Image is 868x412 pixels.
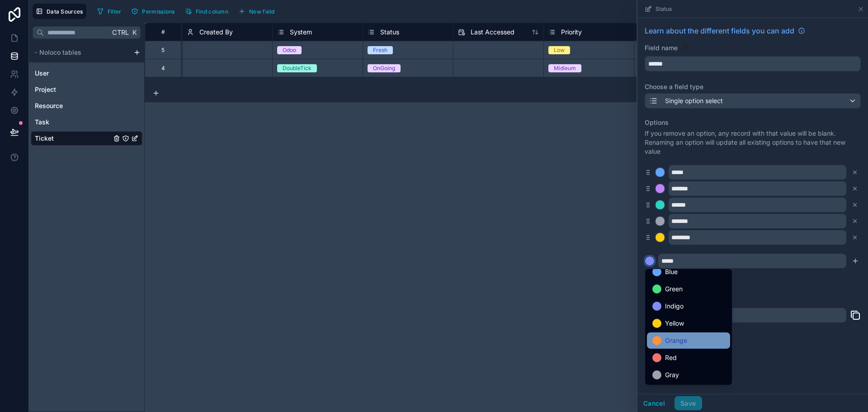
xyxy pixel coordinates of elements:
button: Permissions [128,5,178,18]
div: 5 [161,47,165,54]
span: Status [380,28,399,37]
span: Filter [108,8,122,15]
span: Gray [665,369,679,380]
span: Indigo [665,301,684,312]
div: OnGoing [373,64,395,72]
span: Yellow [665,318,684,329]
span: Red [665,352,677,363]
span: Green [665,284,683,294]
span: System [290,28,312,37]
div: # [152,28,174,35]
div: Fresh [373,46,387,54]
div: 4 [161,65,165,72]
span: Blue [665,266,678,277]
button: Find column [182,5,231,18]
div: Low [554,46,565,54]
span: Find column [196,8,228,15]
span: Data Sources [47,8,83,15]
span: Created By [199,28,233,37]
span: Last Accessed [471,28,514,37]
button: New field [235,5,278,18]
button: Data Sources [33,4,86,19]
span: Permissions [142,8,175,15]
div: Odoo [283,46,296,54]
div: Midieum [554,64,576,72]
span: Ctrl [111,27,130,38]
span: Orange [665,335,687,346]
span: Priority [561,28,582,37]
div: DoubleTick [283,64,311,72]
a: Permissions [128,5,181,18]
span: K [131,29,137,36]
button: Filter [94,5,125,18]
span: New field [249,8,275,15]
